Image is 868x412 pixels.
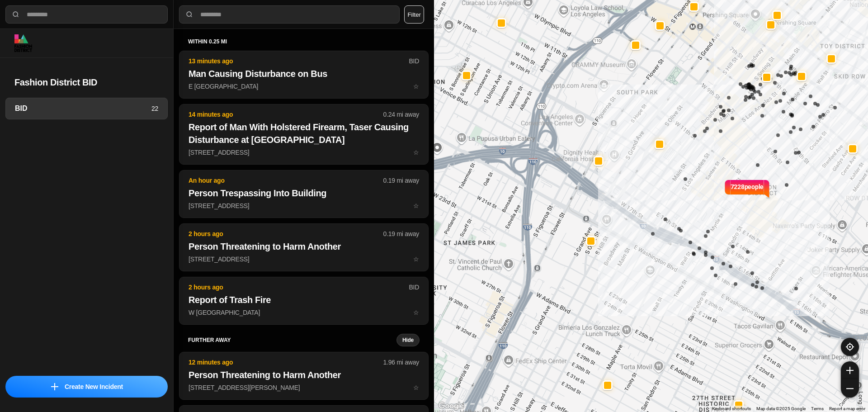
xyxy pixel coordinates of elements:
p: 2 hours ago [189,283,409,292]
p: E [GEOGRAPHIC_DATA] [189,82,419,91]
a: BID22 [5,98,168,119]
h5: further away [188,336,396,344]
p: 2 hours ago [189,229,383,238]
h5: within 0.25 mi [188,38,420,45]
p: 0.24 mi away [383,110,419,119]
button: iconCreate New Incident [5,376,168,398]
img: zoom-in [846,367,854,374]
h2: Person Threatening to Harm Another [189,240,419,253]
button: 12 minutes ago1.96 mi awayPerson Threatening to Harm Another[STREET_ADDRESS][PERSON_NAME]star [179,352,429,400]
a: Terms (opens in new tab) [811,406,824,411]
p: [STREET_ADDRESS] [189,148,419,157]
p: An hour ago [189,176,383,185]
h2: Fashion District BID [14,76,159,89]
p: Create New Incident [65,382,123,391]
p: 0.19 mi away [383,229,419,238]
p: W [GEOGRAPHIC_DATA] [189,308,419,317]
button: Filter [404,5,424,24]
a: Open this area in Google Maps (opens a new window) [436,400,466,412]
button: 2 hours agoBIDReport of Trash FireW [GEOGRAPHIC_DATA]star [179,277,429,325]
p: [STREET_ADDRESS][PERSON_NAME] [189,383,419,392]
small: Hide [402,336,414,344]
a: 13 minutes agoBIDMan Causing Disturbance on BusE [GEOGRAPHIC_DATA]star [179,82,429,90]
p: 12 minutes ago [189,358,383,367]
a: An hour ago0.19 mi awayPerson Trespassing Into Building[STREET_ADDRESS]star [179,202,429,209]
p: BID [409,283,419,292]
h2: Man Causing Disturbance on Bus [189,67,419,80]
a: 12 minutes ago1.96 mi awayPerson Threatening to Harm Another[STREET_ADDRESS][PERSON_NAME]star [179,384,429,391]
a: 2 hours ago0.19 mi awayPerson Threatening to Harm Another[STREET_ADDRESS]star [179,255,429,263]
p: [STREET_ADDRESS] [189,255,419,264]
img: icon [51,383,58,390]
span: star [413,256,419,263]
span: Map data ©2025 Google [756,406,806,411]
a: 14 minutes ago0.24 mi awayReport of Man With Holstered Firearm, Taser Causing Disturbance at [GEO... [179,148,429,156]
button: 14 minutes ago0.24 mi awayReport of Man With Holstered Firearm, Taser Causing Disturbance at [GEO... [179,104,429,165]
p: 14 minutes ago [189,110,383,119]
p: 1.96 mi away [383,358,419,367]
span: star [413,309,419,316]
button: 2 hours ago0.19 mi awayPerson Threatening to Harm Another[STREET_ADDRESS]star [179,223,429,271]
img: logo [14,34,32,52]
p: 13 minutes ago [189,57,409,66]
h2: Report of Trash Fire [189,294,419,306]
img: search [11,10,20,19]
p: [STREET_ADDRESS] [189,201,419,210]
button: Hide [396,334,420,346]
p: BID [409,57,419,66]
h2: Person Trespassing Into Building [189,187,419,199]
p: 0.19 mi away [383,176,419,185]
button: zoom-in [841,361,859,379]
button: recenter [841,338,859,356]
img: notch [724,179,731,199]
img: recenter [846,343,854,351]
h2: Report of Man With Holstered Firearm, Taser Causing Disturbance at [GEOGRAPHIC_DATA] [189,121,419,146]
button: zoom-out [841,379,859,398]
a: Report a map error [829,406,865,411]
span: star [413,83,419,90]
h2: Person Threatening to Harm Another [189,369,419,381]
img: zoom-out [846,385,854,392]
button: Keyboard shortcuts [712,406,751,412]
span: star [413,384,419,391]
img: Google [436,400,466,412]
button: An hour ago0.19 mi awayPerson Trespassing Into Building[STREET_ADDRESS]star [179,170,429,218]
button: 13 minutes agoBIDMan Causing Disturbance on BusE [GEOGRAPHIC_DATA]star [179,51,429,99]
img: notch [764,179,770,199]
span: star [413,202,419,209]
p: 22 [151,104,158,113]
span: star [413,149,419,156]
p: 7228 people [731,182,764,202]
h3: BID [15,103,151,114]
img: search [185,10,194,19]
a: 2 hours agoBIDReport of Trash FireW [GEOGRAPHIC_DATA]star [179,308,429,316]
